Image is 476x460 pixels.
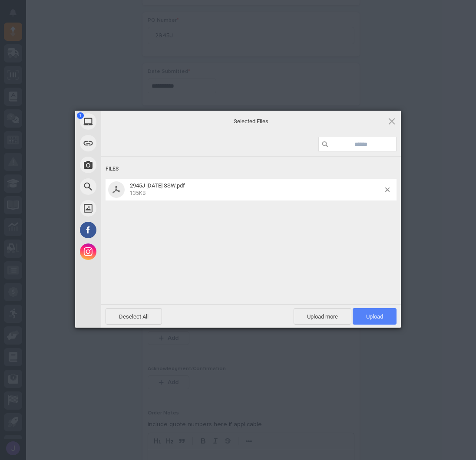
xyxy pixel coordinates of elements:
[75,132,179,154] div: Link (URL)
[164,118,338,125] span: Selected Files
[366,313,383,320] span: Upload
[75,176,179,197] div: Web Search
[106,161,397,177] div: Files
[75,219,179,241] div: Facebook
[127,182,385,197] span: 2945J 10-2-25 SSW.pdf
[77,112,84,119] span: 1
[106,308,162,325] span: Deselect All
[75,241,179,263] div: Instagram
[75,111,179,132] div: My Device
[130,182,185,189] span: 2945J [DATE] SSW.pdf
[130,190,145,196] span: 135KB
[75,154,179,176] div: Take Photo
[353,308,397,325] span: Upload
[75,197,179,219] div: Unsplash
[294,308,351,325] span: Upload more
[387,116,397,126] span: Click here or hit ESC to close picker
